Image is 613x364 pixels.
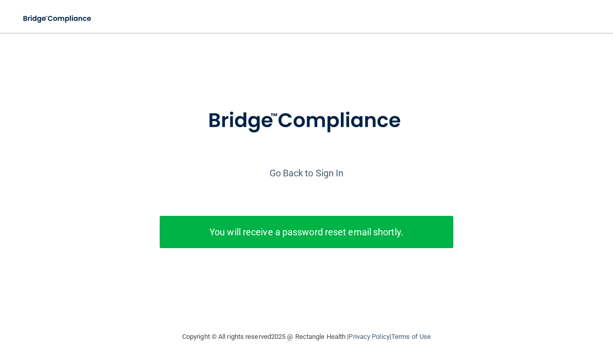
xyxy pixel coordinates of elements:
[187,94,426,148] img: bridge_compliance_login_screen.278c3ca4.svg
[15,8,100,29] img: bridge_compliance_login_screen.278c3ca4.svg
[167,224,446,240] p: You will receive a password reset email shortly.
[391,333,431,340] a: Terms of Use
[270,168,344,178] a: Go Back to Sign In
[349,333,389,340] a: Privacy Policy
[119,320,494,353] div: Copyright © All rights reserved 2025 @ Rectangle Health | |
